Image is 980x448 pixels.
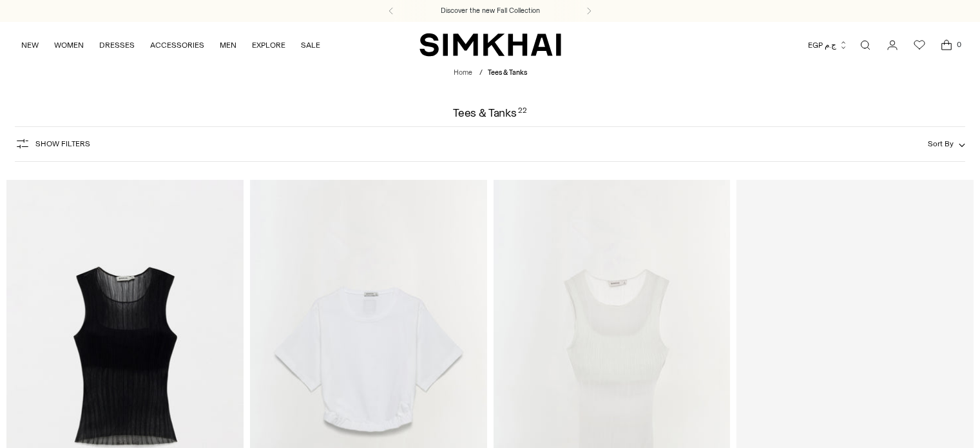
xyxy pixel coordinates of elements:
button: EGP ج.م [808,31,848,59]
button: Show Filters [15,133,90,154]
a: Go to the account page [879,32,905,58]
span: Sort By [928,139,954,148]
button: Sort By [928,137,965,151]
a: SIMKHAI [419,32,561,57]
span: Tees & Tanks [488,68,527,77]
span: Show Filters [35,139,90,148]
a: WOMEN [54,31,84,59]
div: 22 [518,107,527,119]
a: SALE [301,31,320,59]
div: / [479,68,483,79]
a: NEW [21,31,39,59]
h1: Tees & Tanks [453,107,527,119]
a: Discover the new Fall Collection [441,6,540,16]
a: Open search modal [852,32,878,58]
a: EXPLORE [252,31,285,59]
a: ACCESSORIES [150,31,204,59]
a: MEN [220,31,236,59]
a: Open cart modal [934,32,959,58]
a: DRESSES [99,31,135,59]
a: Wishlist [907,32,932,58]
a: Home [454,68,472,77]
nav: breadcrumbs [454,68,527,79]
span: 0 [953,39,965,50]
